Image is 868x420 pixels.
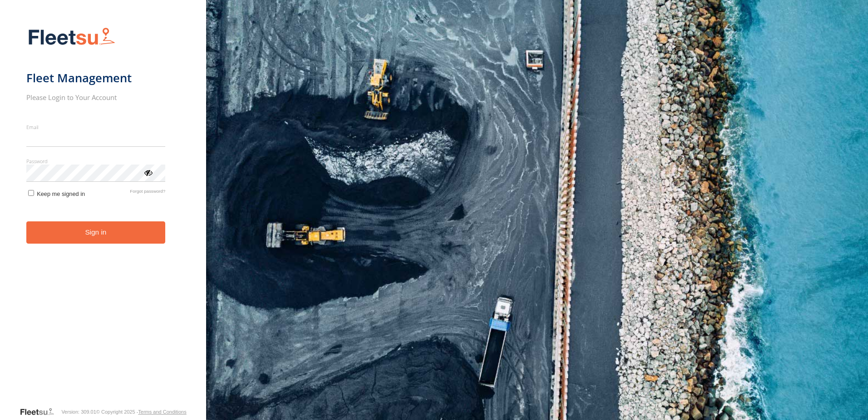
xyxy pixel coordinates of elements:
h1: Fleet Management [26,70,166,85]
label: Email [26,124,166,130]
div: Version: 309.01 [61,409,96,415]
button: Sign in [26,221,166,244]
form: main [26,22,180,406]
a: Terms and Conditions [138,409,186,415]
h2: Please Login to Your Account [26,93,166,102]
div: ViewPassword [143,168,153,177]
span: Keep me signed in [37,190,85,197]
img: Fleetsu [26,25,117,49]
input: Keep me signed in [28,190,34,196]
div: © Copyright 2025 - [96,409,187,415]
a: Visit our Website [20,407,61,416]
label: Password [26,158,166,165]
a: Forgot password? [130,189,165,197]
